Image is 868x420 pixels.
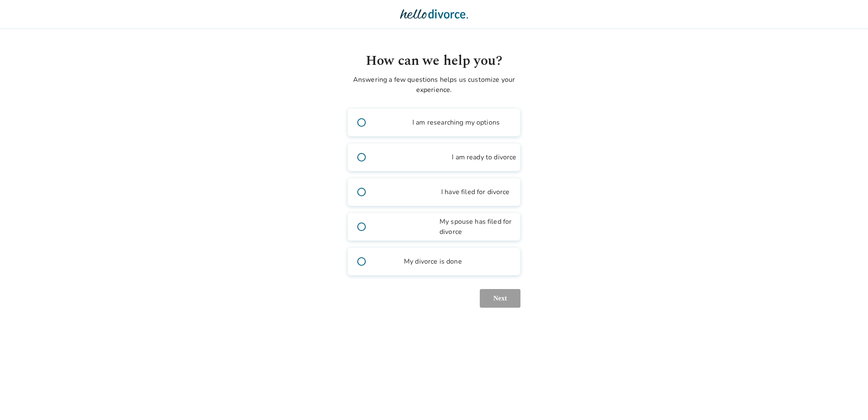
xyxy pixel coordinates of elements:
[378,117,389,128] span: book_2
[392,222,489,232] span: My spouse has filed for divorce
[478,289,520,308] button: Next
[348,75,520,95] p: Answering a few questions helps us customize your experience.
[378,187,389,197] span: outgoing_mail
[392,256,450,267] span: My divorce is done
[392,117,479,128] span: I am researching my options
[348,51,520,71] h1: How can we help you?
[378,152,389,162] span: bookmark_check
[378,256,389,267] span: gavel
[400,6,468,22] img: Hello Divorce Logo
[392,187,461,197] span: I have filed for divorce
[378,222,389,232] span: article_person
[392,152,456,162] span: I am ready to divorce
